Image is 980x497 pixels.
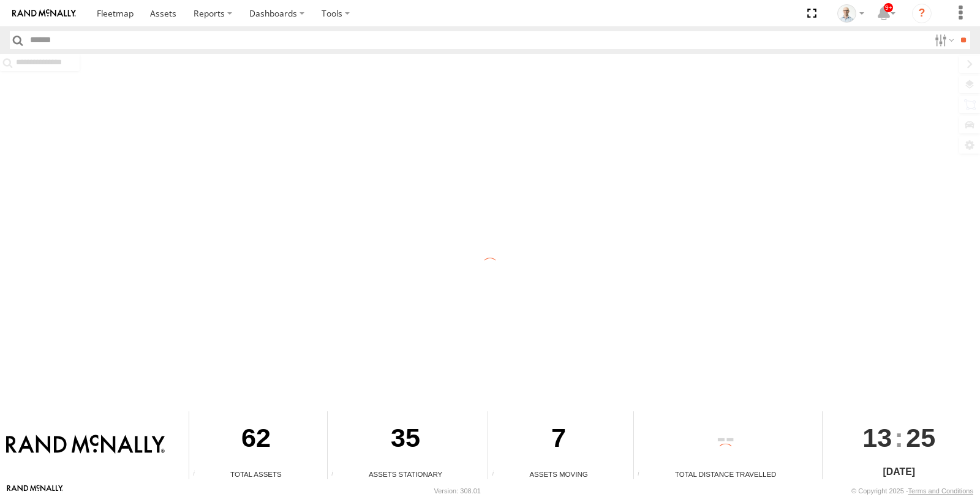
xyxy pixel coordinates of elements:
div: Total number of Enabled Assets [189,470,208,479]
div: : [823,411,976,464]
div: 62 [189,411,323,469]
a: Visit our Website [7,485,63,497]
a: Terms and Conditions [908,487,973,495]
label: Search Filter Options [930,31,956,49]
div: Total number of assets current in transit. [488,470,507,479]
div: 7 [488,411,628,469]
div: 35 [328,411,483,469]
div: © Copyright 2025 - [851,487,973,495]
div: Total Assets [189,469,323,479]
img: Rand McNally [6,435,165,455]
span: 13 [862,411,892,464]
div: Assets Moving [488,469,628,479]
i: ? [912,4,932,23]
div: [DATE] [823,465,976,479]
div: Assets Stationary [328,469,483,479]
div: Total distance travelled by all assets within specified date range and applied filters [634,470,652,479]
div: Kurt Byers [833,4,869,23]
img: rand-logo.svg [12,9,76,18]
span: 25 [906,411,935,464]
div: Total Distance Travelled [634,469,818,479]
div: Version: 308.01 [434,487,481,495]
div: Total number of assets current stationary. [328,470,346,479]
